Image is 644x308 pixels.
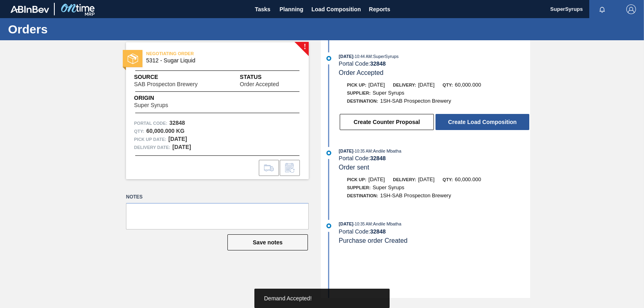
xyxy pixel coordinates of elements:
[8,25,151,34] h1: Orders
[370,228,386,235] strong: 32848
[370,155,386,161] strong: 32848
[368,176,385,182] span: [DATE]
[347,91,371,95] span: Supplier:
[340,114,434,130] button: Create Counter Proposal
[326,151,331,155] img: atual
[312,4,361,14] span: Load Composition
[339,60,530,67] div: Portal Code:
[347,185,371,190] span: Supplier:
[134,102,168,108] span: Super Syrups
[455,82,481,88] span: 60,000.000
[339,164,369,171] span: Order sent
[169,120,185,126] strong: 32848
[10,6,49,13] img: TNhmsLtSVTkK8tSr43FrP2fwEKptu5GPRR3wAAAABJRU5ErkJggg==
[339,149,353,153] span: [DATE]
[436,114,529,130] button: Create Load Composition
[146,58,292,64] span: 5312 - Sugar Liquid
[134,143,170,151] span: Delivery Date:
[418,82,435,88] span: [DATE]
[372,54,399,59] span: : SuperSyrups
[347,193,378,198] span: Destination:
[128,54,138,64] img: status
[372,149,401,153] span: : Andile Mbatha
[326,223,331,228] img: atual
[373,90,405,96] span: Super Syrups
[240,73,301,81] span: Status
[168,136,187,142] strong: [DATE]
[370,60,386,67] strong: 32848
[393,177,416,182] span: Delivery:
[443,177,453,182] span: Qty:
[380,192,451,198] span: 1SH-SAB Prospecton Brewery
[589,4,615,15] button: Notifications
[347,99,378,103] span: Destination:
[339,228,530,235] div: Portal Code:
[353,54,372,59] span: - 10:44 AM
[254,4,272,14] span: Tasks
[368,82,385,88] span: [DATE]
[134,81,198,87] span: SAB Prospecton Brewery
[134,135,166,143] span: Pick up Date:
[372,221,401,226] span: : Andile Mbatha
[373,184,405,190] span: Super Syrups
[134,127,144,135] span: Qty :
[353,149,372,153] span: - 10:35 AM
[418,176,435,182] span: [DATE]
[134,119,167,127] span: Portal Code:
[339,155,530,161] div: Portal Code:
[626,4,636,14] img: Logout
[172,144,191,150] strong: [DATE]
[339,237,408,244] span: Purchase order Created
[146,128,184,134] strong: 60,000.000 KG
[455,176,481,182] span: 60,000.000
[353,222,372,226] span: - 10:35 AM
[280,160,300,176] div: Inform order change
[326,56,331,61] img: atual
[339,221,353,226] span: [DATE]
[126,191,309,203] label: Notes
[240,81,279,87] span: Order Accepted
[146,50,259,58] span: NEGOTIATING ORDER
[264,295,312,302] span: Demand Accepted!
[380,98,451,104] span: 1SH-SAB Prospecton Brewery
[393,83,416,87] span: Delivery:
[347,83,366,87] span: Pick up:
[369,4,390,14] span: Reports
[347,177,366,182] span: Pick up:
[280,4,303,14] span: Planning
[134,73,222,81] span: Source
[134,94,188,102] span: Origin
[339,69,384,76] span: Order Accepted
[339,54,353,59] span: [DATE]
[259,160,279,176] div: Go to Load Composition
[443,83,453,87] span: Qty:
[227,234,308,250] button: Save notes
